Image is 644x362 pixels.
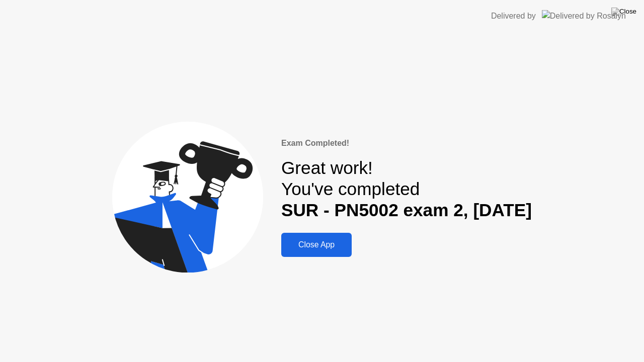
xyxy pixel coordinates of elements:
[281,200,532,220] b: SUR - PN5002 exam 2, [DATE]
[281,157,532,221] div: Great work! You've completed
[542,10,626,22] img: Delivered by Rosalyn
[284,240,349,249] div: Close App
[611,8,636,16] img: Close
[491,10,536,22] div: Delivered by
[281,233,352,257] button: Close App
[281,137,532,149] div: Exam Completed!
